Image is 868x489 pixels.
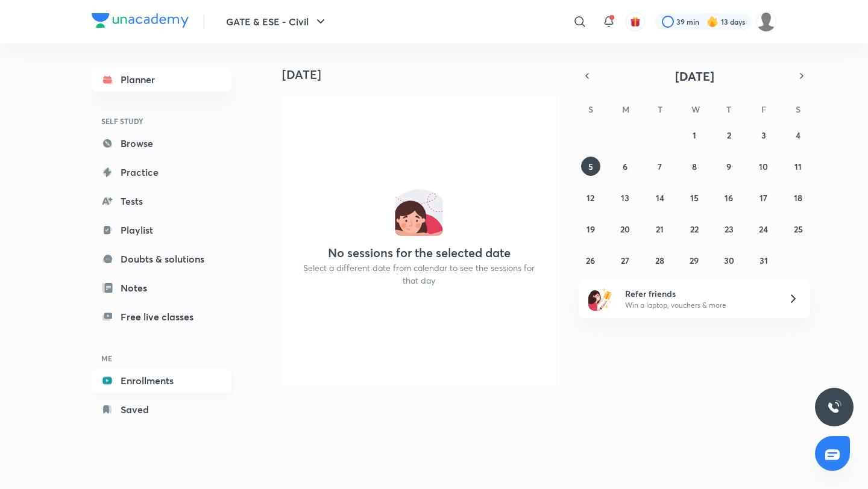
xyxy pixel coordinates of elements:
[282,67,565,82] h4: [DATE]
[622,104,629,115] abbr: Monday
[588,287,612,311] img: referral
[726,104,731,115] abbr: Thursday
[761,104,766,115] abbr: Friday
[621,192,629,204] abbr: October 13, 2025
[92,348,231,369] h6: ME
[581,251,600,270] button: October 26, 2025
[796,104,800,115] abbr: Saturday
[92,247,231,271] a: Doubts & solutions
[615,251,635,270] button: October 27, 2025
[596,67,793,84] button: [DATE]
[794,192,802,204] abbr: October 18, 2025
[92,218,231,242] a: Playlist
[219,10,335,34] button: GATE & ESE - Civil
[581,157,600,176] button: October 5, 2025
[788,188,808,207] button: October 18, 2025
[719,157,738,176] button: October 9, 2025
[759,161,768,172] abbr: October 10, 2025
[727,129,731,141] abbr: October 2, 2025
[92,131,231,155] a: Browse
[92,276,231,300] a: Notes
[788,219,808,238] button: October 25, 2025
[656,192,664,204] abbr: October 14, 2025
[796,129,800,141] abbr: October 4, 2025
[754,219,773,238] button: October 24, 2025
[759,223,768,235] abbr: October 24, 2025
[92,160,231,184] a: Practice
[395,188,443,236] img: No events
[754,188,773,207] button: October 17, 2025
[685,125,704,145] button: October 1, 2025
[759,255,768,266] abbr: October 31, 2025
[690,255,699,266] abbr: October 29, 2025
[761,129,766,141] abbr: October 3, 2025
[754,157,773,176] button: October 10, 2025
[588,104,593,115] abbr: Sunday
[328,246,511,260] h4: No sessions for the selected date
[92,305,231,329] a: Free live classes
[615,219,635,238] button: October 20, 2025
[297,261,541,287] p: Select a different date from calendar to see the sessions for that day
[692,161,697,172] abbr: October 8, 2025
[92,13,189,28] img: Company Logo
[586,255,595,266] abbr: October 26, 2025
[92,397,231,422] a: Saved
[626,12,645,31] button: avatar
[655,255,664,266] abbr: October 28, 2025
[827,400,841,414] img: ttu
[581,219,600,238] button: October 19, 2025
[756,11,776,32] img: Rahul KD
[794,223,803,235] abbr: October 25, 2025
[726,161,731,172] abbr: October 9, 2025
[719,251,738,270] button: October 30, 2025
[630,16,641,27] img: avatar
[693,129,696,141] abbr: October 1, 2025
[92,111,231,131] h6: SELF STUDY
[685,157,704,176] button: October 8, 2025
[788,125,808,145] button: October 4, 2025
[719,188,738,207] button: October 16, 2025
[650,188,670,207] button: October 14, 2025
[650,251,670,270] button: October 28, 2025
[656,223,664,235] abbr: October 21, 2025
[788,157,808,176] button: October 11, 2025
[691,104,700,115] abbr: Wednesday
[754,251,773,270] button: October 31, 2025
[92,13,189,31] a: Company Logo
[725,192,733,204] abbr: October 16, 2025
[685,219,704,238] button: October 22, 2025
[675,68,714,84] span: [DATE]
[658,104,662,115] abbr: Tuesday
[92,67,231,92] a: Planner
[615,157,635,176] button: October 6, 2025
[625,300,773,311] p: Win a laptop, vouchers & more
[587,223,595,235] abbr: October 19, 2025
[625,287,773,300] h6: Refer friends
[615,188,635,207] button: October 13, 2025
[581,188,600,207] button: October 12, 2025
[587,192,594,204] abbr: October 12, 2025
[754,125,773,145] button: October 3, 2025
[685,188,704,207] button: October 15, 2025
[685,251,704,270] button: October 29, 2025
[621,255,629,266] abbr: October 27, 2025
[690,192,699,204] abbr: October 15, 2025
[588,161,593,172] abbr: October 5, 2025
[794,161,802,172] abbr: October 11, 2025
[92,369,231,393] a: Enrollments
[759,192,767,204] abbr: October 17, 2025
[719,219,738,238] button: October 23, 2025
[92,189,231,213] a: Tests
[724,255,734,266] abbr: October 30, 2025
[725,223,734,235] abbr: October 23, 2025
[706,16,719,28] img: streak
[690,223,699,235] abbr: October 22, 2025
[623,161,627,172] abbr: October 6, 2025
[650,157,670,176] button: October 7, 2025
[650,219,670,238] button: October 21, 2025
[658,161,662,172] abbr: October 7, 2025
[719,125,738,145] button: October 2, 2025
[620,223,630,235] abbr: October 20, 2025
